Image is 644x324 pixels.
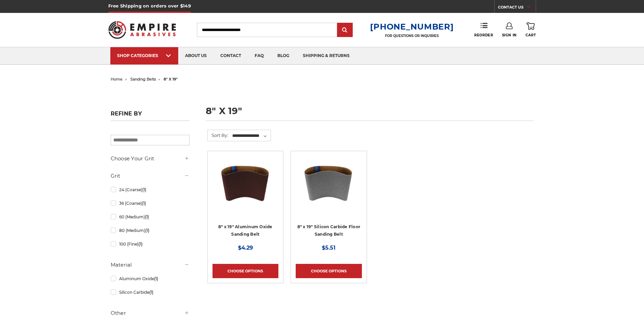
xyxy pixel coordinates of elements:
a: Choose Options [213,264,278,278]
span: (1) [142,201,146,206]
a: Silicon Carbide [111,286,189,298]
img: aluminum oxide 8x19 sanding belt [218,156,273,210]
a: sanding belts [130,77,156,82]
a: shipping & returns [296,47,356,65]
span: (1) [142,187,146,192]
a: home [111,77,123,82]
span: Reorder [474,33,493,37]
a: 36 (Coarse) [111,197,189,209]
span: (1) [149,290,153,295]
a: CONTACT US [498,3,536,13]
span: (1) [139,241,143,247]
p: FOR QUESTIONS OR INQUIRIES [370,34,454,38]
a: about us [178,47,214,65]
a: faq [248,47,271,65]
input: Submit [338,23,352,37]
div: SHOP CATEGORIES [117,53,171,58]
span: (1) [145,214,149,219]
span: Sign In [502,33,517,37]
a: 24 (Coarse) [111,184,189,196]
h5: Grit [111,172,189,180]
h5: Material [111,261,189,269]
a: blog [271,47,296,65]
span: Cart [526,33,536,37]
h5: Choose Your Grit [111,155,189,163]
a: 100 (Fine) [111,238,189,250]
span: (1) [145,228,149,233]
a: contact [214,47,248,65]
a: 60 (Medium) [111,211,189,223]
a: [PHONE_NUMBER] [370,22,454,32]
a: Choose Options [296,264,362,278]
select: Sort By: [231,131,271,141]
a: aluminum oxide 8x19 sanding belt [213,156,278,222]
a: Reorder [474,22,493,37]
span: $4.29 [238,245,253,251]
img: 7-7-8" x 29-1-2 " Silicon Carbide belt for aggressive sanding on concrete and hardwood floors as ... [301,156,356,210]
h1: 8" x 19" [206,106,534,121]
img: Empire Abrasives [108,17,176,43]
span: 8" x 19" [164,77,178,82]
h5: Refine by [111,110,189,121]
a: 8" x 19" Aluminum Oxide Sanding Belt [218,224,273,237]
span: $5.51 [322,245,335,251]
a: 8" x 19" Silicon Carbide Floor Sanding Belt [297,224,361,237]
a: Aluminum Oxide [111,273,189,285]
a: 7-7-8" x 29-1-2 " Silicon Carbide belt for aggressive sanding on concrete and hardwood floors as ... [296,156,362,222]
a: 80 (Medium) [111,224,189,236]
span: (1) [154,276,158,281]
a: Cart [526,22,536,37]
label: Sort By: [208,130,228,140]
h5: Other [111,309,189,317]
